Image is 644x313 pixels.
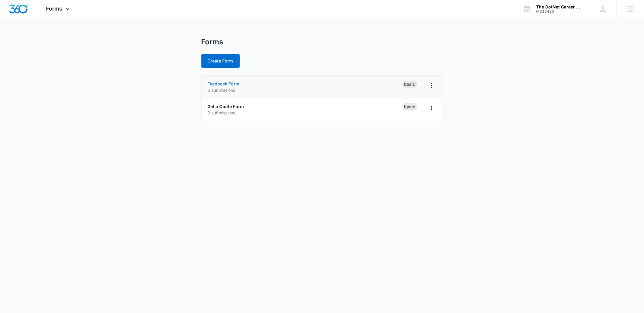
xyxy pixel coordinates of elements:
p: 0 submissions [208,110,402,116]
button: Overflow Menu [427,103,437,113]
div: Basic [402,103,417,110]
p: 0 submissions [208,87,402,93]
div: Basic [402,81,417,88]
h1: Forms [201,37,223,46]
a: Feedback Form [208,81,240,86]
a: Get a Quote Form [208,104,244,109]
div: account id [536,9,580,14]
div: account name [536,5,580,9]
button: Overflow Menu [427,81,437,90]
button: Create Form [201,54,240,68]
span: Forms [46,5,62,12]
